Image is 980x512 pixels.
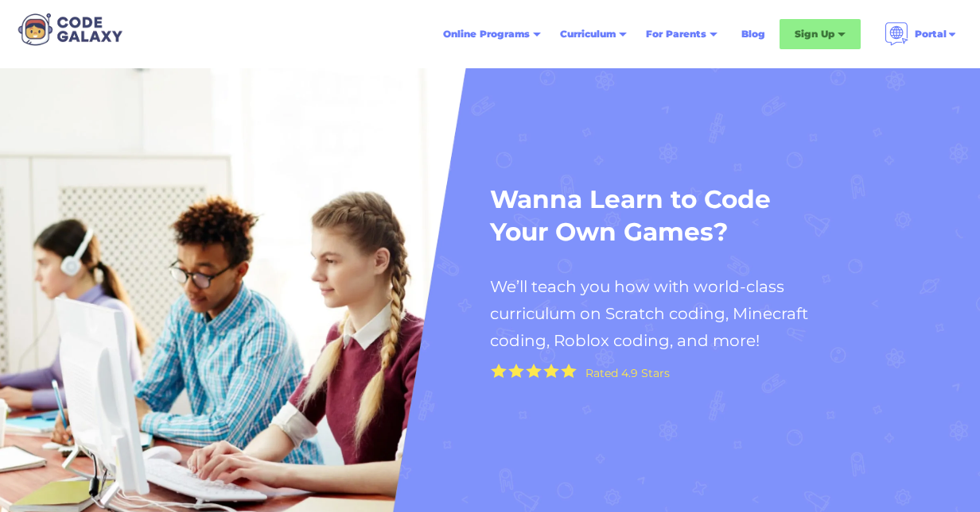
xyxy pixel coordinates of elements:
div: Sign Up [780,19,861,49]
img: Yellow Star - the Code Galaxy [508,364,524,379]
img: Yellow Star - the Code Galaxy [561,364,577,379]
div: Rated 4.9 Stars [585,368,670,379]
a: Blog [732,20,775,48]
img: Yellow Star - the Code Galaxy [491,364,507,379]
img: Yellow Star - the Code Galaxy [543,364,559,379]
div: Curriculum [560,26,616,42]
div: Portal [915,26,947,42]
div: Online Programs [443,26,530,42]
div: Online Programs [434,20,550,48]
div: For Parents [636,20,727,48]
div: Portal [875,16,967,52]
div: Curriculum [550,20,636,48]
h2: We’ll teach you how with world-class curriculum on Scratch coding, Minecraft coding, Roblox codin... [490,273,927,355]
div: For Parents [646,26,706,42]
img: Yellow Star - the Code Galaxy [526,364,542,379]
div: Sign Up [795,26,834,42]
h1: Wanna Learn to Code Your Own Games? [490,183,808,249]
